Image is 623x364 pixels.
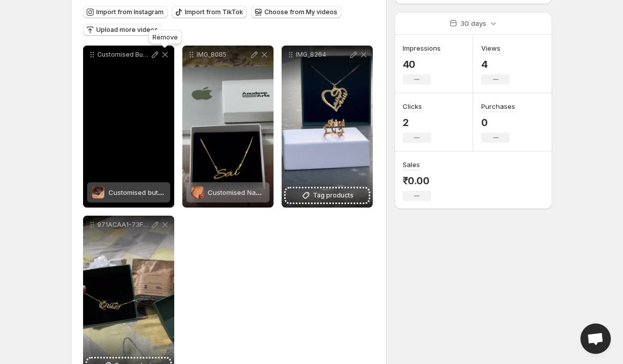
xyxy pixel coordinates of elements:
p: 0 [481,116,515,129]
h3: Clicks [403,101,422,111]
span: Upload more videos [96,26,158,34]
span: Customised Name Chain [208,188,286,196]
p: 40 [403,58,441,70]
button: Import from Instagram [83,6,168,18]
span: Import from TikTok [185,8,243,16]
p: IMG_8264 [296,51,348,59]
p: ₹0.00 [403,175,431,187]
button: Upload more videos [83,24,162,36]
h3: Impressions [403,43,441,53]
p: IMG_8085 [197,51,249,59]
p: 4 [481,58,510,70]
p: 2 [403,116,431,129]
div: Customised Butterfly Name necklaceCustomised butterfly name necklaceCustomised butterfly name nec... [83,46,174,208]
span: Tag products [313,190,354,200]
p: 30 days [460,18,486,28]
img: Customised butterfly name necklace [92,186,104,198]
p: Customised Butterfly Name necklace [97,51,150,59]
h3: Sales [403,159,420,170]
div: Open chat [580,323,611,354]
span: Choose from My videos [264,8,337,16]
img: Customised Name Chain [191,186,204,198]
button: Choose from My videos [251,6,341,18]
button: Tag products [286,188,369,203]
span: Customised butterfly name necklace [108,188,225,196]
span: Import from Instagram [96,8,164,16]
div: IMG_8264Tag products [282,46,373,208]
button: Import from TikTok [172,6,247,18]
h3: Views [481,43,500,53]
h3: Purchases [481,101,515,111]
div: IMG_8085Customised Name ChainCustomised Name Chain [182,46,274,208]
p: 971ACAA1-73F1-4717-985F-B82FEEB3563F [97,221,150,229]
